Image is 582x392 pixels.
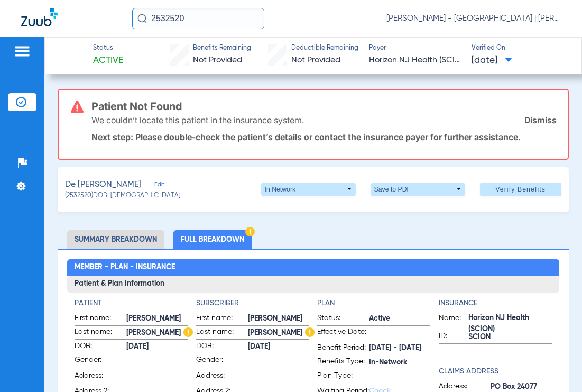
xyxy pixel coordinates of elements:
span: Payer [369,44,462,53]
a: Dismiss [524,115,557,125]
span: Gender: [196,354,248,369]
span: Deductible Remaining [291,44,358,53]
span: Horizon NJ Health (SCION) [468,318,552,330]
span: Benefits Remaining [193,44,251,53]
span: Not Provided [291,56,340,65]
span: In-Network [369,357,430,368]
span: Edit [154,181,164,191]
h3: Patient Not Found [91,101,556,112]
span: Verify Benefits [495,185,546,194]
span: [PERSON_NAME] [126,327,193,339]
img: Hazard [305,327,315,337]
span: Active [369,313,430,324]
span: Last name: [196,326,248,339]
button: Verify Benefits [480,183,561,196]
span: (2532520) DOB: [DEMOGRAPHIC_DATA] [65,192,180,201]
span: Address: [75,370,126,385]
li: Summary Breakdown [67,230,164,249]
span: [PERSON_NAME] - [GEOGRAPHIC_DATA] | [PERSON_NAME] [386,13,561,24]
span: Last name: [75,326,126,339]
span: Status [93,44,123,53]
span: Gender: [75,354,126,369]
span: Verified On [472,44,565,53]
span: [DATE] [472,54,512,67]
button: In Network [261,183,356,196]
span: Horizon NJ Health (SCION) [369,54,462,67]
h2: Member - Plan - Insurance [67,259,559,276]
span: Address: [196,370,248,385]
span: Not Provided [193,56,242,65]
span: [DATE] [126,341,188,352]
span: SCION [468,332,552,343]
iframe: Chat Widget [529,341,582,392]
span: [DATE] - [DATE] [369,343,430,354]
span: First name: [75,313,126,325]
input: Search for patients [132,8,264,29]
img: Hazard [245,227,255,236]
span: [PERSON_NAME] [248,313,309,324]
span: DOB: [196,341,248,353]
img: Zuub Logo [21,8,58,26]
span: Name: [439,313,468,330]
h4: Claims Address [439,366,552,377]
h4: Subscriber [196,298,309,309]
span: [DATE] [248,341,309,352]
p: We couldn’t locate this patient in the insurance system. [91,115,304,125]
span: Benefits Type: [317,356,369,369]
li: Full Breakdown [173,230,252,249]
button: Save to PDF [371,183,465,196]
h4: Insurance [439,298,552,309]
span: Benefit Period: [317,342,369,355]
img: Hazard [183,327,193,337]
span: [PERSON_NAME] [248,327,315,339]
span: Status: [317,313,369,325]
p: Next step: Please double-check the patient’s details or contact the insurance payer for further a... [91,132,556,142]
img: hamburger-icon [14,45,31,58]
span: [PERSON_NAME] [126,313,188,324]
h3: Patient & Plan Information [67,276,559,293]
span: DOB: [75,341,126,353]
img: Search Icon [137,14,147,23]
img: error-icon [71,101,84,113]
span: De [PERSON_NAME] [65,178,141,192]
span: First name: [196,313,248,325]
span: Active [93,54,123,67]
span: ID: [439,331,468,343]
span: Plan Type: [317,370,369,385]
h4: Plan [317,298,430,309]
span: Effective Date: [317,326,369,341]
h4: Patient [75,298,188,309]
